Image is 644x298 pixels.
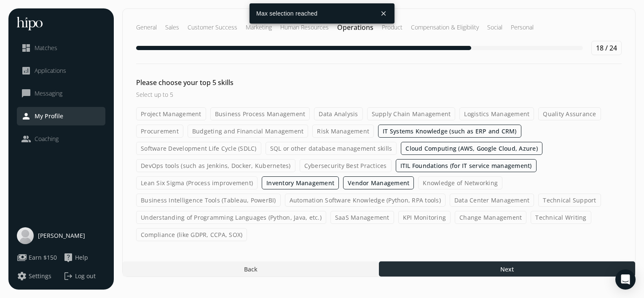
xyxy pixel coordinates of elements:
[165,23,179,32] h2: Sales
[487,23,502,32] h2: Social
[378,125,521,138] label: IT Systems Knowledge (such as ERP and CRM)
[367,107,456,120] label: Supply Chain Management
[136,107,206,120] label: Project Management
[21,43,101,53] a: dashboardMatches
[21,88,31,98] span: chat_bubble_outline
[17,253,59,263] a: paymentsEarn $150
[21,66,101,76] a: analyticsApplications
[21,111,31,121] span: person
[123,261,379,277] button: Back
[136,159,295,172] label: DevOps tools (such as Jenkins, Docker, Kubernetes)
[136,211,326,224] label: Understanding of Programming Languages (Python, Java, etc.)
[379,261,635,277] button: Next
[398,211,451,224] label: KPI Monitoring
[21,134,31,144] span: people
[538,107,601,120] label: Quality Assurance
[63,253,73,263] span: live_help
[312,125,374,138] label: Risk Management
[35,112,63,120] span: My Profile
[188,125,309,138] label: Budgeting and Financial Management
[136,77,431,88] h2: Please choose your top 5 skills
[136,228,247,241] label: Compliance (like GDPR, CCPA, SOX)
[35,89,62,98] span: Messaging
[337,22,373,32] h2: Operations
[136,125,183,138] label: Procurement
[500,265,514,274] span: Next
[450,194,534,207] label: Data Center Management
[538,194,601,207] label: Technical Support
[418,176,502,189] label: Knowledge of Networking
[136,142,261,155] label: Software Development Life Cycle (SDLC)
[401,142,542,155] label: Cloud Computing (AWS, Google Cloud, Azure)
[376,6,391,21] button: close
[396,159,537,172] label: ITIL Foundations (for IT service management)
[63,271,73,281] span: logout
[63,253,105,263] a: live_helpHelp
[136,23,157,32] h2: General
[330,211,394,224] label: SaaS Management
[136,90,431,99] h3: Select up to 5
[246,23,272,32] h2: Marketing
[188,23,237,32] h2: Customer Success
[250,3,376,24] div: Max selection reached
[21,43,31,53] span: dashboard
[63,253,88,263] button: live_helpHelp
[343,176,414,189] label: Vendor Management
[75,253,88,262] span: Help
[38,231,85,240] span: [PERSON_NAME]
[17,227,34,244] img: user-photo
[17,271,27,281] span: settings
[314,107,362,120] label: Data Analysis
[411,23,479,32] h2: Compensation & Eligibility
[210,107,310,120] label: Business Process Management
[382,23,402,32] h2: Product
[591,41,622,55] div: 18 / 24
[35,44,57,52] span: Matches
[17,253,27,263] span: payments
[75,272,96,280] span: Log out
[21,88,101,98] a: chat_bubble_outlineMessaging
[35,67,66,75] span: Applications
[136,176,258,189] label: Lean Six Sigma (Process improvement)
[266,142,397,155] label: SQL or other database management skills
[63,271,105,281] button: logoutLog out
[280,23,329,32] h2: Human Resources
[29,253,57,262] span: Earn $150
[21,66,31,76] span: analytics
[262,176,339,189] label: Inventory Management
[21,134,101,144] a: peopleCoaching
[459,107,534,120] label: Logistics Management
[35,135,59,143] span: Coaching
[17,17,43,30] img: hh-logo-white
[244,265,258,274] span: Back
[21,111,101,121] a: personMy Profile
[285,194,445,207] label: Automation Software Knowledge (Python, RPA tools)
[17,253,57,263] button: paymentsEarn $150
[300,159,392,172] label: Cybersecurity Best Practices
[531,211,591,224] label: Technical Writing
[455,211,526,224] label: Change Management
[17,271,51,281] button: settingsSettings
[615,269,636,290] div: Open Intercom Messenger
[136,194,281,207] label: Business Intelligence Tools (Tableau, PowerBI)
[17,271,59,281] a: settingsSettings
[29,272,51,280] span: Settings
[511,23,534,32] h2: Personal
